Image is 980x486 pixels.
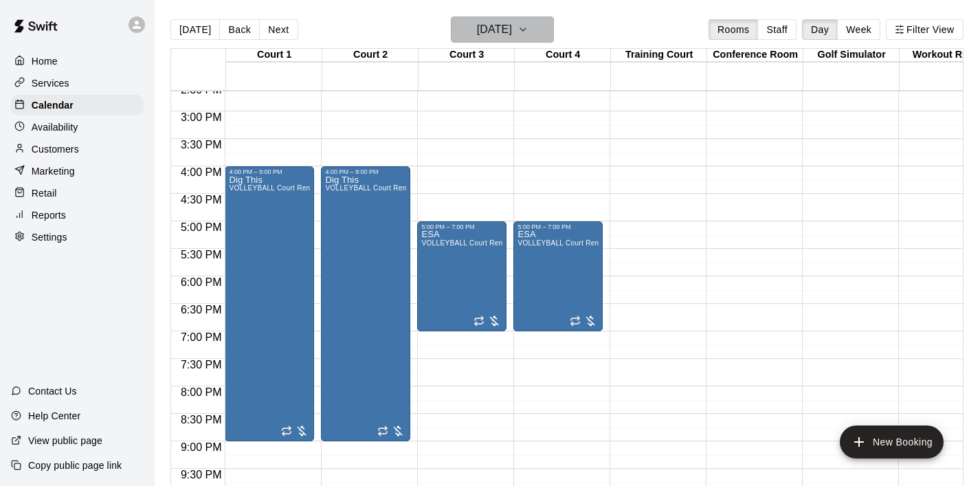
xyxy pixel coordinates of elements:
[11,227,144,247] a: Settings
[417,221,506,331] div: 5:00 PM – 7:00 PM: ESA
[177,139,225,151] span: 3:30 PM
[170,19,220,40] button: [DATE]
[837,19,880,40] button: Week
[419,49,515,62] div: Court 3
[226,49,322,62] div: Court 1
[177,386,225,398] span: 8:00 PM
[177,111,225,123] span: 3:00 PM
[28,459,122,472] p: Copy public page link
[421,223,502,230] div: 5:00 PM – 7:00 PM
[707,49,803,62] div: Conference Room
[325,168,406,175] div: 4:00 PM – 9:00 PM
[219,19,260,40] button: Back
[32,208,66,222] p: Reports
[377,426,388,437] span: Recurring event
[11,161,144,181] a: Marketing
[515,49,611,62] div: Court 4
[177,194,225,206] span: 4:30 PM
[32,120,78,134] p: Availability
[177,414,225,426] span: 8:30 PM
[28,434,102,448] p: View public page
[259,19,298,40] button: Next
[225,166,314,441] div: 4:00 PM – 9:00 PM: Dig This
[802,19,838,40] button: Day
[11,139,144,159] a: Customers
[281,426,292,437] span: Recurring event
[177,441,225,453] span: 9:00 PM
[177,331,225,343] span: 7:00 PM
[28,384,77,398] p: Contact Us
[517,239,756,247] span: VOLLEYBALL Court Rental (Everyday After 3 pm and All Day Weekends)
[570,316,581,327] span: Recurring event
[11,73,144,93] a: Services
[886,19,963,40] button: Filter View
[474,316,485,327] span: Recurring event
[517,223,599,230] div: 5:00 PM – 7:00 PM
[840,426,944,459] button: add
[177,276,225,288] span: 6:00 PM
[757,19,797,40] button: Staff
[11,51,144,71] a: Home
[229,184,467,192] span: VOLLEYBALL Court Rental (Everyday After 3 pm and All Day Weekends)
[421,239,660,247] span: VOLLEYBALL Court Rental (Everyday After 3 pm and All Day Weekends)
[611,49,707,62] div: Training Court
[321,166,410,441] div: 4:00 PM – 9:00 PM: Dig This
[32,164,75,178] p: Marketing
[803,49,900,62] div: Golf Simulator
[11,117,144,137] a: Availability
[11,183,144,203] a: Retail
[32,230,67,244] p: Settings
[325,184,564,192] span: VOLLEYBALL Court Rental (Everyday After 3 pm and All Day Weekends)
[177,249,225,261] span: 5:30 PM
[177,221,225,233] span: 5:00 PM
[32,76,69,90] p: Services
[513,221,603,331] div: 5:00 PM – 7:00 PM: ESA
[477,20,512,39] h6: [DATE]
[322,49,419,62] div: Court 2
[28,409,80,423] p: Help Center
[32,98,74,112] p: Calendar
[177,304,225,316] span: 6:30 PM
[32,186,57,200] p: Retail
[177,359,225,371] span: 7:30 PM
[11,95,144,115] a: Calendar
[11,205,144,225] a: Reports
[229,168,310,175] div: 4:00 PM – 9:00 PM
[709,19,758,40] button: Rooms
[32,142,79,156] p: Customers
[32,54,58,68] p: Home
[177,166,225,178] span: 4:00 PM
[451,16,554,43] button: [DATE]
[177,469,225,481] span: 9:30 PM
